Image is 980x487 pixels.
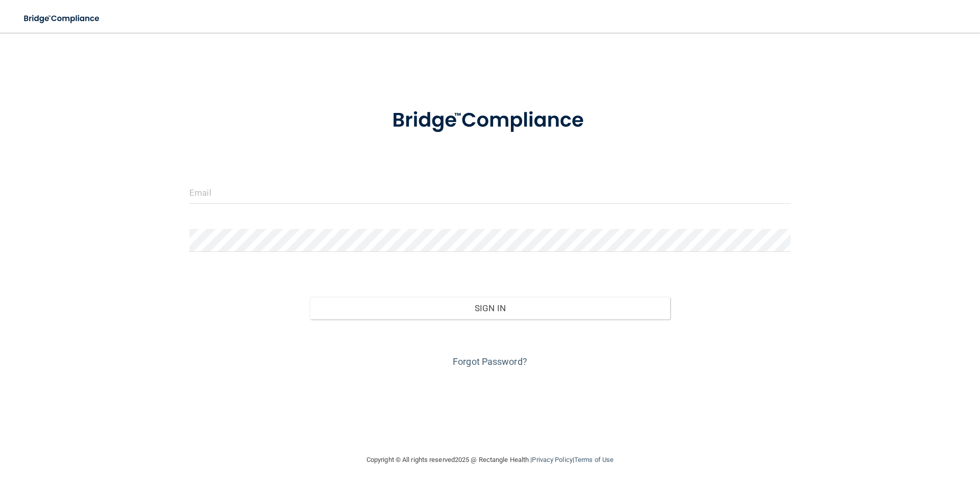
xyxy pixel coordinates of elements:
[574,456,614,463] a: Terms of Use
[189,181,791,204] input: Email
[310,297,671,319] button: Sign In
[532,456,572,463] a: Privacy Policy
[15,8,109,29] img: bridge_compliance_login_screen.278c3ca4.svg
[371,94,609,147] img: bridge_compliance_login_screen.278c3ca4.svg
[304,444,676,476] div: Copyright © All rights reserved 2025 @ Rectangle Health | |
[453,356,527,367] a: Forgot Password?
